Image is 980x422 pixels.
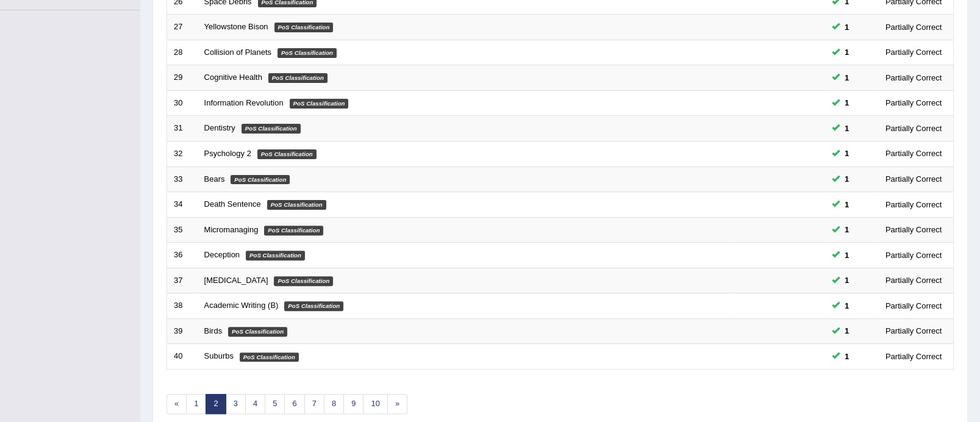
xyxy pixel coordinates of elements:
[267,200,326,210] em: PoS Classification
[204,276,268,285] a: [MEDICAL_DATA]
[881,324,946,337] div: Partially Correct
[881,46,946,59] div: Partially Correct
[167,268,198,293] td: 37
[840,324,854,337] span: You can still take this question
[881,249,946,262] div: Partially Correct
[240,352,299,362] em: PoS Classification
[881,299,946,312] div: Partially Correct
[204,73,262,82] a: Cognitive Health
[257,149,317,159] em: PoS Classification
[204,174,225,184] a: Bears
[167,293,198,319] td: 38
[840,71,854,84] span: You can still take this question
[881,350,946,363] div: Partially Correct
[265,394,285,414] a: 5
[274,23,334,32] em: PoS Classification
[231,175,290,185] em: PoS Classification
[167,15,198,40] td: 27
[268,73,327,83] em: PoS Classification
[167,243,198,268] td: 36
[284,394,304,414] a: 6
[204,98,284,107] a: Information Revolution
[264,226,323,235] em: PoS Classification
[881,274,946,287] div: Partially Correct
[840,122,854,135] span: You can still take this question
[226,394,246,414] a: 3
[246,251,305,260] em: PoS Classification
[204,301,279,310] a: Academic Writing (B)
[840,223,854,236] span: You can still take this question
[881,122,946,135] div: Partially Correct
[206,394,226,414] a: 2
[204,351,234,360] a: Suburbs
[241,124,301,134] em: PoS Classification
[204,149,251,158] a: Psychology 2
[324,394,344,414] a: 8
[881,21,946,34] div: Partially Correct
[204,225,259,234] a: Micromanaging
[167,40,198,65] td: 28
[881,173,946,185] div: Partially Correct
[881,96,946,109] div: Partially Correct
[186,394,206,414] a: 1
[245,394,265,414] a: 4
[167,344,198,370] td: 40
[166,394,187,414] a: «
[204,123,235,132] a: Dentistry
[167,141,198,166] td: 32
[204,48,272,57] a: Collision of Planets
[881,223,946,236] div: Partially Correct
[304,394,324,414] a: 7
[881,71,946,84] div: Partially Correct
[204,22,268,31] a: Yellowstone Bison
[840,350,854,363] span: You can still take this question
[881,147,946,160] div: Partially Correct
[204,199,261,209] a: Death Sentence
[290,99,349,109] em: PoS Classification
[363,394,387,414] a: 10
[881,198,946,211] div: Partially Correct
[277,48,337,58] em: PoS Classification
[840,147,854,160] span: You can still take this question
[204,326,223,335] a: Birds
[840,173,854,185] span: You can still take this question
[167,318,198,344] td: 39
[840,249,854,262] span: You can still take this question
[840,198,854,211] span: You can still take this question
[167,166,198,192] td: 33
[204,250,240,259] a: Deception
[167,217,198,243] td: 35
[284,301,343,311] em: PoS Classification
[387,394,407,414] a: »
[274,276,333,286] em: PoS Classification
[840,96,854,109] span: You can still take this question
[840,274,854,287] span: You can still take this question
[167,65,198,91] td: 29
[167,90,198,116] td: 30
[167,116,198,141] td: 31
[840,46,854,59] span: You can still take this question
[228,327,287,337] em: PoS Classification
[343,394,363,414] a: 9
[840,21,854,34] span: You can still take this question
[840,299,854,312] span: You can still take this question
[167,192,198,218] td: 34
